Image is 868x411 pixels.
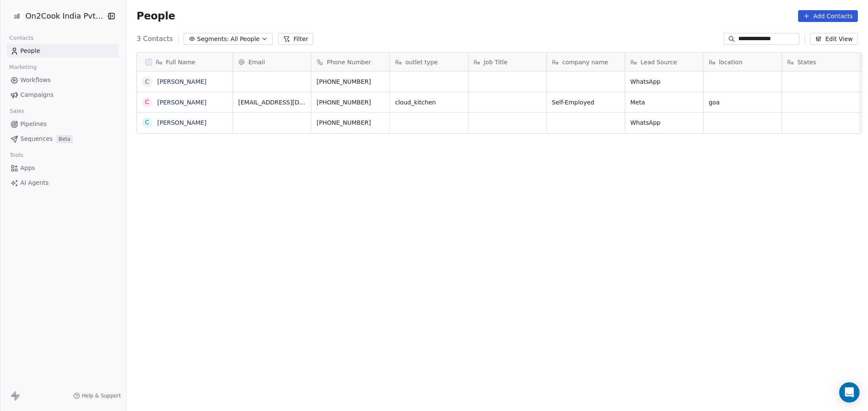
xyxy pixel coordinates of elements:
button: On2Cook India Pvt. Ltd. [10,9,100,23]
a: [PERSON_NAME] [157,119,206,126]
span: Pipelines [20,120,47,129]
div: C [145,77,149,86]
span: location [719,58,743,66]
span: Phone Number [327,58,371,66]
span: Sequences [20,134,53,143]
a: Workflows [7,73,119,87]
a: Apps [7,161,119,175]
span: Full Name [166,58,195,66]
div: Full Name [137,53,233,71]
span: Segments: [197,35,229,44]
a: People [7,44,119,58]
div: outlet type [390,53,468,71]
div: Job Title [468,53,546,71]
span: Email [248,58,265,66]
div: Phone Number [312,53,389,71]
div: company name [547,53,625,71]
div: Lead Source [625,53,703,71]
span: All People [231,35,259,44]
span: outlet type [405,58,438,66]
span: Marketing [6,61,40,74]
div: C [145,98,149,107]
a: AI Agents [7,176,119,190]
div: Email [233,53,311,71]
div: Open Intercom Messenger [839,382,860,403]
a: [PERSON_NAME] [157,99,206,106]
span: Beta [56,135,73,143]
img: on2cook%20logo-04%20copy.jpg [12,11,22,21]
a: Campaigns [7,88,119,102]
span: People [20,47,40,55]
a: Pipelines [7,117,119,131]
span: States [797,58,816,66]
span: Self-Employed [552,98,620,107]
button: Edit View [810,33,858,45]
span: Workflows [20,76,51,85]
span: [EMAIL_ADDRESS][DOMAIN_NAME] [238,98,306,107]
span: Apps [20,164,35,173]
a: SequencesBeta [7,132,119,146]
span: WhatsApp [630,118,698,127]
span: [PHONE_NUMBER] [317,77,384,86]
span: Help & Support [82,392,121,399]
span: Sales [6,105,28,118]
span: Contacts [6,32,37,44]
button: Add Contacts [798,10,858,22]
span: cloud_kitchen [395,98,463,107]
span: Tools [6,149,27,162]
span: On2Cook India Pvt. Ltd. [25,11,103,22]
div: location [704,53,782,71]
span: company name [562,58,608,66]
a: [PERSON_NAME] [157,78,206,85]
div: C [145,118,149,127]
span: Campaigns [20,90,53,99]
span: 3 Contacts [136,34,173,44]
span: Lead Source [640,58,677,66]
span: Meta [630,98,698,107]
span: WhatsApp [630,77,698,86]
span: [PHONE_NUMBER] [317,118,384,127]
a: Help & Support [73,392,121,399]
div: grid [137,71,233,395]
div: States [782,53,860,71]
button: Filter [278,33,313,45]
span: Job Title [484,58,507,66]
span: People [136,10,175,22]
span: [PHONE_NUMBER] [317,98,384,107]
span: AI Agents [20,178,49,187]
span: goa [709,98,776,107]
